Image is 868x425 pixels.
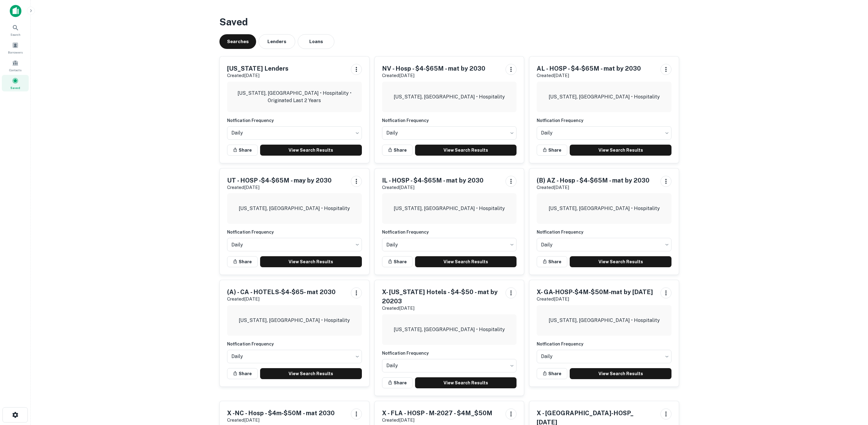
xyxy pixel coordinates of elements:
h6: Notfication Frequency [227,341,362,347]
p: Created [DATE] [227,184,332,191]
h5: NV - Hosp - $4-$65M - mat by 2030 [382,64,485,73]
div: Without label [382,236,517,253]
a: View Search Results [415,145,517,156]
a: Search [2,22,29,38]
h6: Notfication Frequency [537,117,671,124]
a: Contacts [2,57,29,74]
a: View Search Results [415,377,517,388]
h5: (B) AZ - Hosp - $4-$65M - mat by 2030 [537,176,649,185]
div: Without label [227,124,362,142]
span: Borrowers [8,50,23,55]
button: Share [382,256,413,267]
p: [US_STATE], [GEOGRAPHIC_DATA] • Hospitality [394,93,505,101]
div: Without label [537,124,671,142]
div: Without label [537,348,671,365]
h6: Notfication Frequency [382,350,517,357]
button: Share [537,368,567,379]
a: View Search Results [415,256,517,267]
h6: Notfication Frequency [537,341,671,347]
h5: X -NC - Hosp - $4m-$50M - mat 2030 [227,408,335,418]
h5: X- [US_STATE] Hotels - $4-$50 - mat by 20203 [382,287,501,306]
button: Loans [298,34,334,49]
a: View Search Results [260,256,362,267]
button: Share [382,377,413,388]
p: Created [DATE] [537,295,653,303]
iframe: Chat Widget [837,376,868,405]
button: Share [227,256,258,267]
button: Share [537,145,567,156]
a: View Search Results [570,145,671,156]
h6: Notfication Frequency [382,229,517,235]
p: Created [DATE] [382,184,484,191]
span: Saved [10,85,20,90]
a: View Search Results [260,145,362,156]
a: View Search Results [570,368,671,379]
h5: IL - HOSP - $4-$65M - mat by 2030 [382,176,484,185]
p: [US_STATE], [GEOGRAPHIC_DATA] • Hospitality [394,205,505,212]
div: Without label [227,348,362,365]
div: Without label [537,236,671,253]
a: View Search Results [260,368,362,379]
h6: Notfication Frequency [382,117,517,124]
p: [US_STATE], [GEOGRAPHIC_DATA] • Hospitality [549,205,660,212]
h5: AL - HOSP - $4-$65M - mat by 2030 [537,64,641,73]
button: Share [382,145,413,156]
p: Created [DATE] [227,295,336,303]
h5: [US_STATE] Lenders [227,64,289,73]
button: Share [227,368,258,379]
p: Created [DATE] [227,416,335,424]
p: Created [DATE] [537,72,641,79]
img: capitalize-icon.png [10,5,21,17]
p: [US_STATE], [GEOGRAPHIC_DATA] • Hospitality [239,317,350,324]
p: Created [DATE] [382,416,492,424]
span: Search [10,32,20,37]
h5: (A) - CA - HOTELS-$4-$65- mat 2030 [227,287,336,297]
p: [US_STATE], [GEOGRAPHIC_DATA] • Hospitality [394,326,505,333]
p: [US_STATE], [GEOGRAPHIC_DATA] • Hospitality [549,317,660,324]
a: Saved [2,75,29,91]
button: Lenders [259,34,295,49]
h6: Notfication Frequency [227,117,362,124]
h5: X- GA-HOSP-$4M-$50M-mat by [DATE] [537,287,653,297]
button: Share [537,256,567,267]
p: Created [DATE] [227,72,289,79]
a: View Search Results [570,256,671,267]
p: [US_STATE], [GEOGRAPHIC_DATA] • Hospitality [239,205,350,212]
div: Without label [382,357,517,374]
h6: Notfication Frequency [227,229,362,235]
h6: Notfication Frequency [537,229,671,235]
p: [US_STATE], [GEOGRAPHIC_DATA] • Hospitality [549,93,660,101]
h5: UT - HOSP -$4-$65M - may by 2030 [227,176,332,185]
p: Created [DATE] [537,184,649,191]
h5: X - FLA - HOSP - M-2027 - $4M_$50M [382,408,492,418]
p: Created [DATE] [382,72,485,79]
div: Without label [227,236,362,253]
div: Without label [382,124,517,142]
p: [US_STATE], [GEOGRAPHIC_DATA] • Hospitality • Originated Last 2 Years [232,90,357,104]
a: Borrowers [2,39,29,56]
button: Share [227,145,258,156]
button: Searches [219,34,256,49]
h3: Saved [219,15,679,29]
p: Created [DATE] [382,305,501,312]
span: Contacts [9,68,21,72]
